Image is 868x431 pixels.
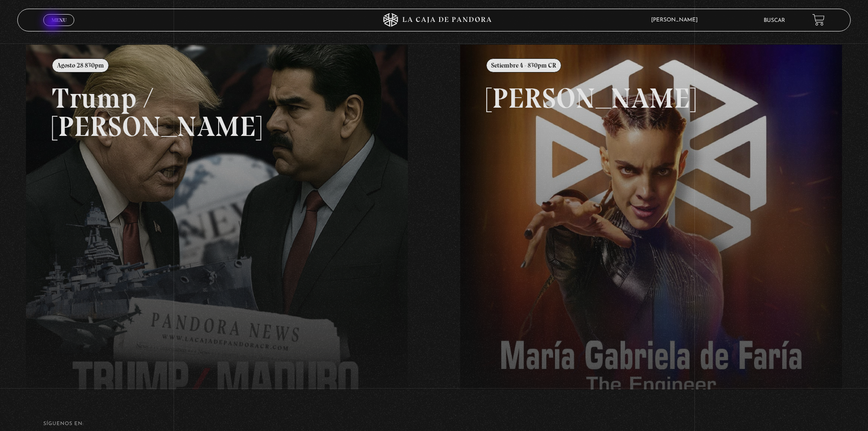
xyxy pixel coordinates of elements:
span: [PERSON_NAME] [647,17,707,23]
a: View your shopping cart [812,14,825,26]
span: Menu [51,17,67,23]
a: Buscar [764,18,785,23]
span: Cerrar [48,25,70,31]
h4: SÍguenos en: [43,421,825,426]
